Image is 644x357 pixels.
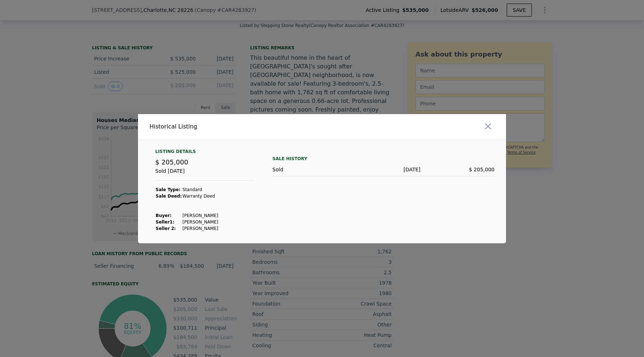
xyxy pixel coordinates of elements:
strong: Seller 2: [156,226,176,231]
div: Listing Details [155,149,255,157]
td: Warranty Deed [182,193,219,199]
span: $ 205,000 [469,167,494,172]
div: Sold [DATE] [155,167,255,181]
td: [PERSON_NAME] [182,212,219,219]
strong: Sale Deed: [156,194,182,199]
strong: Seller 1 : [156,220,174,225]
div: Sold [272,166,346,173]
div: Historical Listing [149,122,319,131]
td: Standard [182,186,219,193]
td: [PERSON_NAME] [182,219,219,225]
div: Sale History [272,154,494,163]
div: [DATE] [346,166,420,173]
strong: Buyer : [156,213,171,218]
td: [PERSON_NAME] [182,225,219,232]
strong: Sale Type: [156,187,180,192]
span: $ 205,000 [155,158,188,166]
